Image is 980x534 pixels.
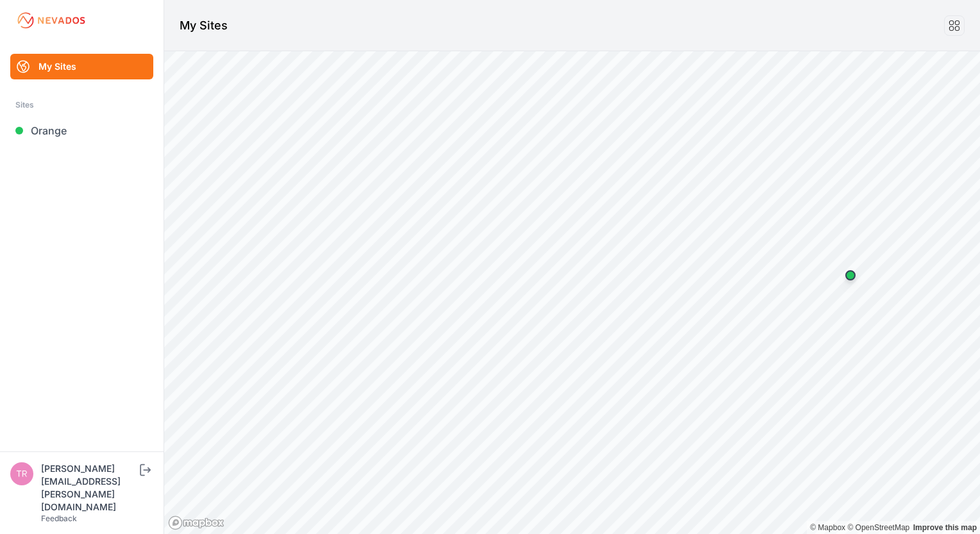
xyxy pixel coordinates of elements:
[164,51,980,534] canvas: Map
[10,54,153,79] a: My Sites
[10,118,153,143] a: Orange
[15,97,148,113] div: Sites
[838,263,863,288] div: Map marker
[10,462,33,485] img: tricia.stevens@greenskies.com
[810,523,845,532] a: Mapbox
[180,17,228,35] h1: My Sites
[41,514,77,523] a: Feedback
[847,523,909,532] a: OpenStreetMap
[168,515,224,530] a: Mapbox logo
[15,10,87,31] img: Nevados
[41,462,137,514] div: [PERSON_NAME][EMAIL_ADDRESS][PERSON_NAME][DOMAIN_NAME]
[913,523,977,532] a: Map feedback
